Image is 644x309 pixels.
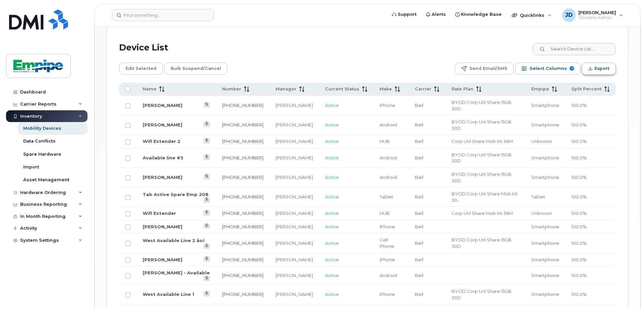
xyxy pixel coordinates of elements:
[143,292,194,297] a: West Available Line 1
[571,103,587,108] span: 100.0%
[452,288,511,300] span: BYOD Corp Unl Share 15GB 30D
[325,194,339,199] span: Active
[415,292,423,297] span: Bell
[222,175,263,180] a: [PHONE_NUMBER]
[143,270,210,275] a: [PERSON_NAME] - Available
[380,210,390,216] span: HUB
[126,64,156,74] span: Edit Selected
[432,11,446,18] span: Alerts
[415,155,423,160] span: Bell
[571,210,587,216] span: 100.0%
[112,9,214,21] input: Find something...
[222,86,241,92] span: Number
[276,224,313,230] div: [PERSON_NAME]
[571,86,602,92] span: Split Percent
[222,139,263,144] a: [PHONE_NUMBER]
[325,273,339,278] span: Active
[171,64,221,74] span: Bulk Suspend/Cancel
[415,224,423,229] span: Bell
[452,191,517,203] span: BYOD Corp Unl Share Mob Int 30D
[119,63,163,75] button: Edit Selected
[452,171,511,183] span: BYOD Corp Unl Share 15GB 30D
[387,8,421,21] a: Support
[531,155,559,160] span: Smartphone
[143,224,182,229] a: [PERSON_NAME]
[452,86,473,92] span: Rate Plan
[325,175,339,180] span: Active
[515,63,580,75] button: Select Columns 9
[380,122,397,127] span: Android
[455,63,514,75] button: Send Email/SMS
[204,257,210,262] a: View Last Bill
[571,139,587,144] span: 100.0%
[119,39,168,56] div: Device List
[571,273,587,278] span: 100.0%
[531,139,552,144] span: Unknown
[204,276,210,281] a: View Last Bill
[451,8,506,21] a: Knowledge Base
[531,224,559,229] span: Smartphone
[276,291,313,298] div: [PERSON_NAME]
[520,12,544,18] span: Quicklinks
[380,257,395,262] span: iPhone
[398,11,417,18] span: Support
[204,291,210,296] a: View Last Bill
[143,155,183,160] a: Available line #3
[143,139,180,144] a: Wifi Extender 2
[380,155,397,160] span: Android
[204,174,210,179] a: View Last Bill
[276,210,313,217] div: [PERSON_NAME]
[415,86,431,92] span: Carrier
[415,240,423,246] span: Bell
[325,292,339,297] span: Active
[571,224,587,229] span: 100.0%
[578,10,616,15] span: [PERSON_NAME]
[325,224,339,229] span: Active
[143,103,182,108] a: [PERSON_NAME]
[531,86,549,92] span: Empipe
[222,273,263,278] a: [PHONE_NUMBER]
[415,210,423,216] span: Bell
[571,257,587,262] span: 100.0%
[325,155,339,160] span: Active
[222,224,263,229] a: [PHONE_NUMBER]
[380,292,395,297] span: iPhone
[452,100,511,111] span: BYOD Corp Unl Share 15GB 30D
[164,63,227,75] button: Bulk Suspend/Cancel
[582,63,616,75] button: Export
[222,103,263,108] a: [PHONE_NUMBER]
[531,194,545,199] span: Tablet
[204,210,210,215] a: View Last Bill
[415,194,423,199] span: Bell
[276,257,313,263] div: [PERSON_NAME]
[204,224,210,229] a: View Last Bill
[452,237,511,249] span: BYOD Corp Unl Share 15GB 30D
[531,240,559,246] span: Smartphone
[531,292,559,297] span: Smartphone
[204,197,210,202] a: View Last Bill
[570,66,574,71] span: 9
[325,139,339,144] span: Active
[452,152,511,164] span: BYOD Corp Unl Share 15GB 30D
[415,175,423,180] span: Bell
[143,192,209,197] a: Tab Active Spare Emp 208
[204,102,210,107] a: View Last Bill
[380,194,393,199] span: Tablet
[461,11,502,18] span: Knowledge Base
[531,122,559,127] span: Smartphone
[276,102,313,109] div: [PERSON_NAME]
[615,280,639,304] iframe: Messenger Launcher
[325,210,339,216] span: Active
[380,139,390,144] span: HUB
[571,194,587,199] span: 100.0%
[507,8,556,22] div: Quicklinks
[276,272,313,279] div: [PERSON_NAME]
[143,238,205,243] a: West Available Line 2 âoï
[276,174,313,181] div: [PERSON_NAME]
[143,210,176,216] a: Wifi Extender
[325,122,339,127] span: Active
[571,240,587,246] span: 100.0%
[531,103,559,108] span: Smartphone
[571,155,587,160] span: 100.0%
[415,273,423,278] span: Bell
